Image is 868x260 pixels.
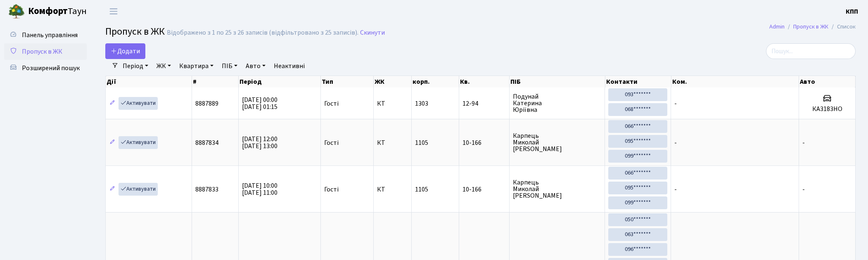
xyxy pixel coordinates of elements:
[513,93,601,113] span: Подунай Катерина Юріївна
[242,181,277,197] span: [DATE] 10:00 [DATE] 11:00
[242,135,277,151] span: [DATE] 12:00 [DATE] 13:00
[513,179,601,199] span: Карпець Миколай [PERSON_NAME]
[674,185,677,194] span: -
[757,18,868,35] nav: breadcrumb
[605,76,671,87] th: Контакти
[195,138,218,147] span: 8887834
[106,76,192,87] th: Дії
[462,139,506,146] span: 10-166
[4,27,87,43] a: Панель управління
[242,95,277,111] span: [DATE] 00:00 [DATE] 01:15
[766,43,856,59] input: Пошук...
[111,47,140,56] span: Додати
[846,7,858,17] a: КПП
[192,76,239,87] th: #
[167,29,358,37] div: Відображено з 1 по 25 з 26 записів (відфільтровано з 25 записів).
[412,76,459,87] th: корп.
[415,99,428,108] span: 1303
[324,139,339,146] span: Гості
[793,22,828,31] a: Пропуск в ЖК
[119,183,158,196] a: Активувати
[4,43,87,60] a: Пропуск в ЖК
[828,22,856,31] li: Список
[324,186,339,193] span: Гості
[374,76,412,87] th: ЖК
[799,76,856,87] th: Авто
[769,22,785,31] a: Admin
[415,185,428,194] span: 1105
[4,60,87,76] a: Розширений пошук
[105,24,165,39] span: Пропуск в ЖК
[119,59,152,73] a: Період
[674,138,677,147] span: -
[802,185,805,194] span: -
[321,76,374,87] th: Тип
[195,99,218,108] span: 8887889
[360,29,385,37] a: Скинути
[176,59,217,73] a: Квартира
[105,43,145,59] a: Додати
[22,31,78,40] span: Панель управління
[459,76,510,87] th: Кв.
[513,132,601,152] span: Карпець Миколай [PERSON_NAME]
[22,47,62,56] span: Пропуск в ЖК
[462,100,506,107] span: 12-94
[218,59,241,73] a: ПІБ
[846,7,858,16] b: КПП
[377,186,408,193] span: КТ
[119,136,158,149] a: Активувати
[324,100,339,107] span: Гості
[674,99,677,108] span: -
[28,5,68,18] b: Комфорт
[462,186,506,193] span: 10-166
[119,97,158,110] a: Активувати
[195,185,218,194] span: 8887833
[802,138,805,147] span: -
[415,138,428,147] span: 1105
[377,100,408,107] span: КТ
[671,76,799,87] th: Ком.
[270,59,308,73] a: Неактивні
[103,5,124,18] button: Переключити навігацію
[22,64,80,73] span: Розширений пошук
[153,59,174,73] a: ЖК
[242,59,269,73] a: Авто
[8,3,25,20] img: logo.png
[510,76,605,87] th: ПІБ
[239,76,321,87] th: Період
[377,139,408,146] span: КТ
[28,5,87,19] span: Таун
[802,105,852,113] h5: КА3183НО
